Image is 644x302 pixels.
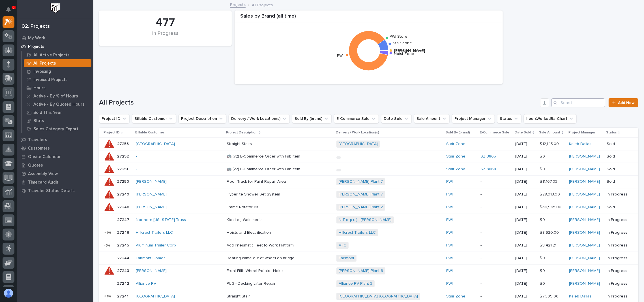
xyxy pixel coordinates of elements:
[446,269,453,273] a: PWI
[99,188,638,201] tr: 2724927249 [PERSON_NAME] Hyperlite Shower Set SystemHyperlite Shower Set System [PERSON_NAME] Pla...
[515,179,535,184] p: [DATE]
[607,167,629,172] p: Sold
[33,118,44,124] p: Stats
[17,152,93,161] a: Onsite Calendar
[99,99,538,107] h1: All Projects
[607,218,629,222] p: In Progress
[33,77,68,82] p: Invoiced Projects
[446,129,470,136] p: Sold By (brand)
[446,256,453,261] a: PWI
[336,129,379,136] p: Delivery / Work Location(s)
[117,280,130,286] p: 27242
[480,218,511,222] p: -
[136,269,167,273] a: [PERSON_NAME]
[136,154,137,159] a: -
[540,141,560,146] p: $ 12,145.00
[607,179,629,184] p: Sold
[607,205,629,210] p: Sold
[393,41,412,45] text: Stair Zone
[446,167,465,172] a: Stair Zone
[609,98,638,107] a: Add New
[292,114,332,123] button: Sold By (brand)
[446,192,453,197] a: PWI
[227,204,260,210] p: Frame Rotator 6K
[99,201,638,214] tr: 2724827248 [PERSON_NAME] Frame Rotator 6KFrame Rotator 6K [PERSON_NAME] Plant 2 PWI -[DATE]$ 36,9...
[136,294,175,299] a: [GEOGRAPHIC_DATA]
[339,294,418,299] a: [GEOGRAPHIC_DATA] [GEOGRAPHIC_DATA]
[569,256,600,261] a: [PERSON_NAME]
[17,144,93,152] a: Customers
[117,191,130,197] p: 27249
[99,114,130,123] button: Project ID
[109,31,222,42] div: In Progress
[569,167,600,172] a: [PERSON_NAME]
[28,188,75,193] p: Traveler Status Details
[3,287,14,299] button: users-avatar
[132,114,176,123] button: Billable Customer
[22,24,50,30] div: 02. Projects
[227,242,295,248] p: Add Pneumatic Feet to Work Platform
[551,98,605,107] div: Search
[480,243,511,248] p: -
[607,243,629,248] p: In Progress
[227,153,301,159] p: 🤖 (v2) E-Commerce Order with Fab Item
[390,35,407,39] text: PWI Store
[515,205,535,210] p: [DATE]
[480,205,511,210] p: -
[229,114,290,123] button: Delivery / Work Location(s)
[334,114,379,123] button: E-Commerce Sale
[22,109,93,116] a: Sold This Year
[3,3,14,15] button: Notifications
[480,192,511,197] p: -
[569,154,600,159] a: [PERSON_NAME]
[99,265,638,277] tr: 2724327243 [PERSON_NAME] Front Fifth Wheel Rotator HeluxFront Fifth Wheel Rotator Helux [PERSON_N...
[17,178,93,186] a: Timecard Audit
[480,230,511,235] p: -
[33,69,51,74] p: Invoicing
[117,141,130,146] p: 27253
[480,154,496,159] a: SZ 3865
[540,242,557,248] p: $ 3,421.21
[339,142,378,146] a: [GEOGRAPHIC_DATA]
[117,178,130,184] p: 27250
[235,13,503,23] div: Sales by Brand (all time)
[452,114,495,123] button: Project Manager
[446,205,453,210] a: PWI
[540,204,563,210] p: $ 36,965.00
[227,229,272,235] p: Hoists and Electrification
[22,51,93,59] a: All Active Projects
[515,294,535,299] p: [DATE]
[28,137,47,143] p: Travelers
[227,255,296,261] p: Bearing came out of wheel on bridge
[569,230,600,235] a: [PERSON_NAME]
[515,230,535,235] p: [DATE]
[136,256,166,261] a: Fairmont Homes
[515,281,535,286] p: [DATE]
[227,280,277,286] p: Plt 3 - Decking Lifter Repair
[339,269,383,273] a: [PERSON_NAME] Plant 6
[117,267,130,273] p: 27243
[339,179,383,184] a: [PERSON_NAME] Plant 7
[606,129,617,136] p: Status
[540,267,546,273] p: $ 0
[136,243,176,248] a: Aluminum Trailer Corp
[497,114,521,123] button: Status
[230,1,246,8] a: Projects
[339,281,372,286] a: Alliance RV Plant 3
[28,180,58,185] p: Timecard Audit
[17,186,93,195] a: Traveler Status Details
[515,243,535,248] p: [DATE]
[17,169,93,178] a: Assembly View
[28,44,44,49] p: Projects
[569,129,596,136] p: Project Manager
[446,294,465,299] a: Stair Zone
[226,129,257,136] p: Project Description
[28,154,61,159] p: Onsite Calendar
[99,214,638,226] tr: 2724727247 Northern [US_STATE] Truss Kick Leg WeldmentsKick Leg Weldments NIT (c.p.u.) - [PERSON_...
[117,166,129,172] p: 27251
[22,117,93,125] a: Stats
[569,243,600,248] a: [PERSON_NAME]
[136,167,137,172] a: -
[540,229,560,235] p: $ 8,620.00
[515,167,535,172] p: [DATE]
